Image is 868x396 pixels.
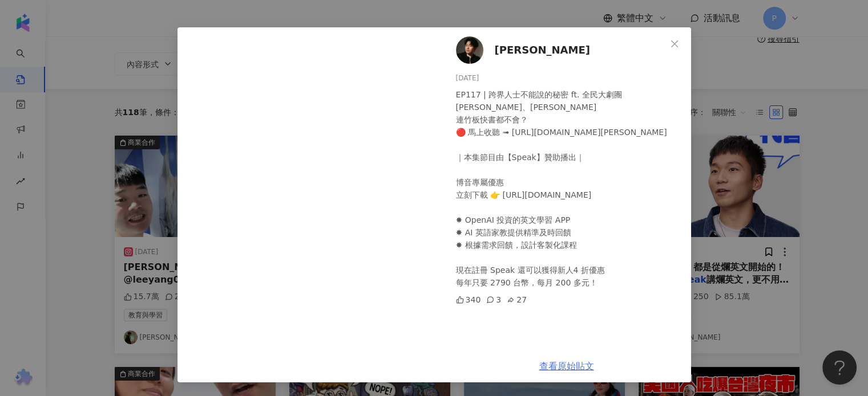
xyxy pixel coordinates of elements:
div: EP117 | 跨界人士不能說的秘密 ft. 全民大劇團 [PERSON_NAME]、[PERSON_NAME] 連竹板快書都不會？ 🔴 馬上收聽 ➟ [URL][DOMAIN_NAME][PE... [456,88,682,289]
span: close [670,39,679,48]
div: 3 [486,293,501,306]
a: KOL Avatar[PERSON_NAME] [456,36,666,64]
div: 27 [507,293,527,306]
span: [PERSON_NAME] [495,42,590,58]
div: [DATE] [456,73,682,84]
div: 340 [456,293,481,306]
a: 查看原始貼文 [539,361,594,371]
iframe: fb:post Facebook Social Plugin [177,27,438,382]
button: Close [663,32,686,55]
img: KOL Avatar [456,36,483,64]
